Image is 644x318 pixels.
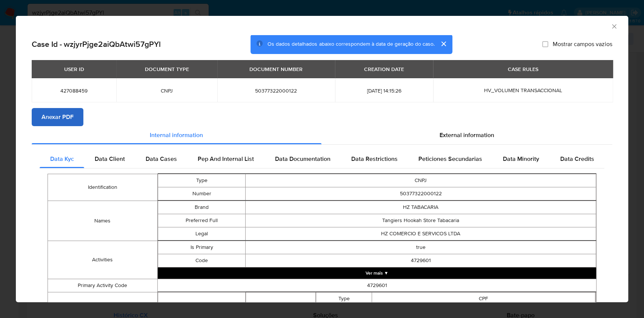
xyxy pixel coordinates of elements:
div: closure-recommendation-modal [16,16,628,302]
span: [DATE] 14:15:26 [344,87,424,94]
td: CNPJ [246,174,596,187]
div: DOCUMENT NUMBER [245,63,307,76]
span: Peticiones Secundarias [418,154,482,163]
button: Anexar PDF [32,108,83,126]
span: External information [440,131,494,139]
span: Mostrar campos vazios [553,40,612,48]
span: CNPJ [125,87,208,94]
span: Internal information [150,131,203,139]
td: HZ TABACARIA [246,201,596,214]
span: Data Documentation [275,154,330,163]
div: Detailed internal info [40,150,604,168]
td: 4729601 [246,254,596,267]
td: Activities [48,241,158,279]
td: Brand [158,201,245,214]
div: Detailed info [32,126,612,144]
span: Data Credits [560,154,594,163]
span: Pep And Internal List [198,154,254,163]
div: CREATION DATE [360,63,409,76]
td: Type [316,292,372,306]
td: Names [48,201,158,241]
td: HZ COMERCIO E SERVICOS LTDA [246,227,596,241]
button: cerrar [434,35,452,53]
td: CPF [372,292,595,306]
span: HV_VOLUMEN TRANSACCIONAL [484,86,562,94]
button: Fechar a janela [610,23,617,29]
td: true [246,241,596,254]
button: Expand array [158,267,596,279]
span: Data Restrictions [351,154,398,163]
input: Mostrar campos vazios [542,41,548,47]
td: Is Primary [158,241,245,254]
div: DOCUMENT TYPE [140,63,194,76]
span: Data Cases [146,154,177,163]
div: USER ID [60,63,89,76]
td: Tangiers Hookah Store Tabacaria [246,214,596,227]
span: Data Kyc [50,154,74,163]
span: 427088459 [41,87,107,94]
div: CASE RULES [503,63,543,76]
td: 50377322000122 [246,187,596,201]
span: Os dados detalhados abaixo correspondem à data de geração do caso. [267,40,434,48]
td: Type [158,174,245,187]
td: Legal [158,227,245,241]
span: Data Minority [503,154,539,163]
td: Preferred Full [158,214,245,227]
td: Identification [48,174,158,201]
td: 4729601 [157,279,596,292]
td: Primary Activity Code [48,279,158,292]
span: 50377322000122 [226,87,326,94]
span: Anexar PDF [41,109,74,125]
td: Number [158,187,245,201]
span: Data Client [95,154,125,163]
td: Code [158,254,245,267]
h2: Case Id - wzjyrPjge2aiQbAtwi57gPYl [32,39,161,49]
